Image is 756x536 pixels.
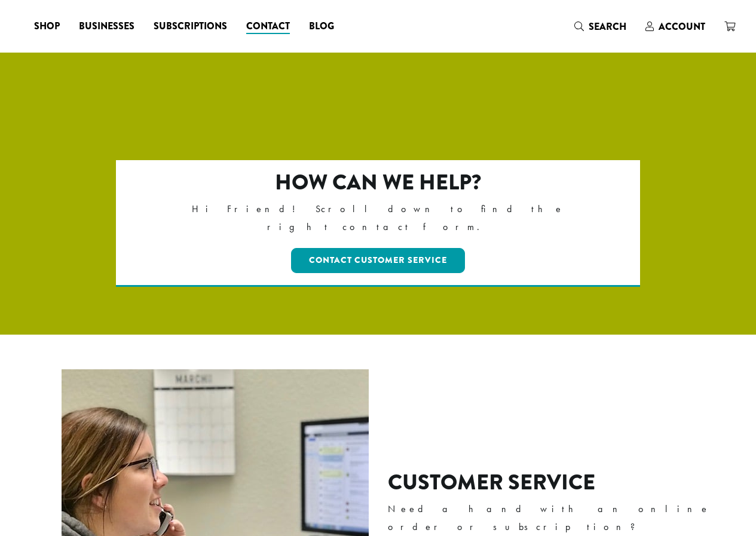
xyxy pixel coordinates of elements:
[144,17,237,36] a: Subscriptions
[25,17,69,36] a: Shop
[565,17,636,36] a: Search
[154,19,227,34] span: Subscriptions
[388,500,728,536] p: Need a hand with an online order or subscription?
[636,17,715,36] a: Account
[34,19,60,34] span: Shop
[659,20,705,33] span: Account
[388,470,728,495] h2: Customer Service
[69,17,144,36] a: Businesses
[237,17,299,36] a: Contact
[299,17,344,36] a: Blog
[167,170,589,195] h2: How can we help?
[589,20,626,33] span: Search
[246,19,290,34] span: Contact
[79,19,134,34] span: Businesses
[309,19,334,34] span: Blog
[291,248,465,273] a: Contact Customer Service
[167,200,589,236] p: Hi Friend! Scroll down to find the right contact form.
